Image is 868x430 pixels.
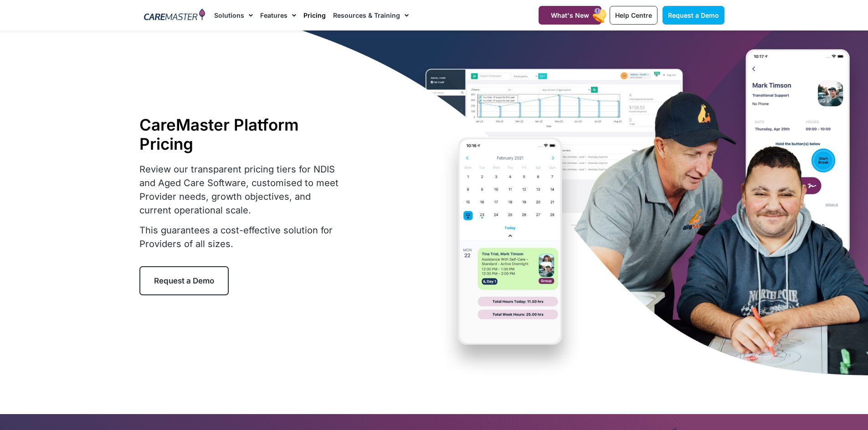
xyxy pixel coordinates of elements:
span: Request a Demo [154,276,214,285]
a: Request a Demo [139,266,229,295]
a: What's New [539,6,601,25]
img: CareMaster Logo [144,9,205,22]
span: What's New [551,11,589,19]
p: This guarantees a cost-effective solution for Providers of all sizes. [139,223,344,251]
h1: CareMaster Platform Pricing [139,115,344,153]
span: Request a Demo [668,11,719,19]
a: Request a Demo [663,6,724,25]
a: Help Centre [610,6,657,25]
span: Help Centre [615,11,652,19]
p: Review our transparent pricing tiers for NDIS and Aged Care Software, customised to meet Provider... [139,162,344,217]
